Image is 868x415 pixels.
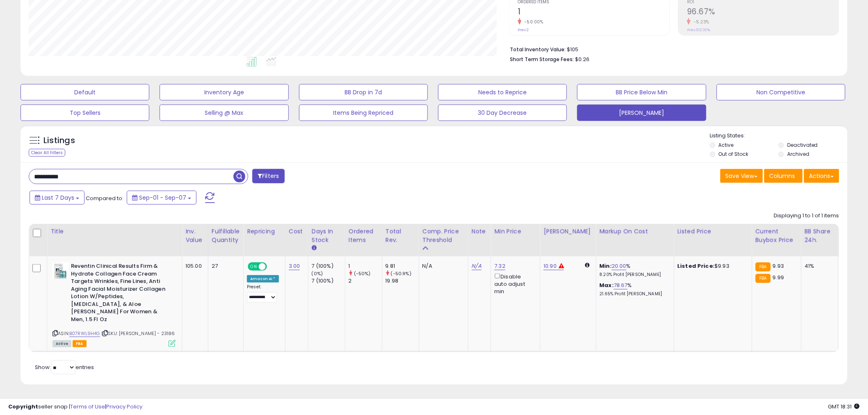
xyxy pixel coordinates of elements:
[312,270,323,277] small: (0%)
[774,212,839,220] div: Displaying 1 to 1 of 1 items
[53,262,176,346] div: ASIN:
[423,262,462,270] div: N/A
[510,56,574,63] b: Short Term Storage Fees:
[312,244,317,252] small: Days In Stock.
[71,262,171,326] b: Reventin Clinical Results Firm & Hydrate Collagen Face Cream Targets Wrinkles, Fine Lines, Anti A...
[73,340,87,347] span: FBA
[349,277,382,285] div: 2
[719,150,749,157] label: Out of Stock
[678,262,746,270] div: $9.93
[438,84,567,100] button: Needs to Reprice
[600,262,668,278] div: %
[600,262,612,270] b: Min:
[266,263,279,270] span: OFF
[687,7,839,18] h2: 96.67%
[773,262,784,270] span: 9.93
[30,191,85,205] button: Last 7 Days
[691,19,709,25] small: -5.23%
[139,194,186,202] span: Sep-01 - Sep-07
[710,132,847,140] p: Listing States:
[386,227,416,244] div: Total Rev.
[35,363,94,371] span: Show: entries
[596,224,674,256] th: The percentage added to the cost of goods (COGS) that forms the calculator for Min & Max prices.
[494,262,505,270] a: 7.32
[472,227,488,236] div: Note
[101,330,175,337] span: | SKU: [PERSON_NAME] - 23186
[678,262,715,270] b: Listed Price:
[521,19,544,25] small: -50.00%
[29,149,65,157] div: Clear All Filters
[423,227,465,244] div: Comp. Price Threshold
[544,227,592,236] div: [PERSON_NAME]
[577,105,706,121] button: [PERSON_NAME]
[289,262,300,270] a: 3.00
[299,84,428,100] button: BB Drop in 7d
[386,277,419,285] div: 19.98
[510,46,566,53] b: Total Inventory Value:
[42,194,74,202] span: Last 7 Days
[69,330,100,337] a: B07RWL9H4G
[86,194,123,202] span: Compared to:
[312,262,345,270] div: 7 (100%)
[773,274,784,281] span: 9.99
[805,227,835,244] div: BB Share 24h.
[544,262,557,270] a: 10.90
[518,27,529,32] small: Prev: 2
[600,272,668,278] p: 8.20% Profit [PERSON_NAME]
[600,282,668,297] div: %
[787,150,809,157] label: Archived
[354,270,371,277] small: (-50%)
[600,227,671,236] div: Markup on Cost
[828,403,860,410] span: 2025-09-15 18:31 GMT
[312,277,345,285] div: 7 (100%)
[127,191,196,205] button: Sep-01 - Sep-07
[312,227,342,244] div: Days In Stock
[510,44,833,54] li: $105
[160,84,288,100] button: Inventory Age
[106,403,142,410] a: Privacy Policy
[600,291,668,297] p: 21.65% Profit [PERSON_NAME]
[185,262,202,270] div: 105.00
[252,169,284,183] button: Filters
[349,227,379,244] div: Ordered Items
[612,262,626,270] a: 20.00
[764,169,803,183] button: Columns
[438,105,567,121] button: 30 Day Decrease
[575,55,589,63] span: $0.26
[391,270,411,277] small: (-50.9%)
[50,227,178,236] div: Title
[787,141,818,148] label: Deactivated
[247,284,279,303] div: Preset:
[577,84,706,100] button: BB Price Below Min
[349,262,382,270] div: 1
[494,272,534,295] div: Disable auto adjust min
[43,135,75,146] h5: Listings
[247,275,279,283] div: Amazon AI *
[8,403,142,411] div: seller snap | |
[21,84,149,100] button: Default
[719,141,734,148] label: Active
[494,227,537,236] div: Min Price
[289,227,305,236] div: Cost
[299,105,428,121] button: Items Being Repriced
[160,105,288,121] button: Selling @ Max
[247,227,282,236] div: Repricing
[720,169,763,183] button: Save View
[212,262,237,270] div: 27
[21,105,149,121] button: Top Sellers
[770,172,795,180] span: Columns
[472,262,482,270] a: N/A
[212,227,240,244] div: Fulfillable Quantity
[678,227,749,236] div: Listed Price
[756,262,771,271] small: FBA
[600,281,614,289] b: Max:
[249,263,259,270] span: ON
[518,7,669,18] h2: 1
[70,403,105,410] a: Terms of Use
[804,169,839,183] button: Actions
[53,340,71,347] span: All listings currently available for purchase on Amazon
[717,84,845,100] button: Non Competitive
[756,227,798,244] div: Current Buybox Price
[386,262,419,270] div: 9.81
[756,274,771,283] small: FBA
